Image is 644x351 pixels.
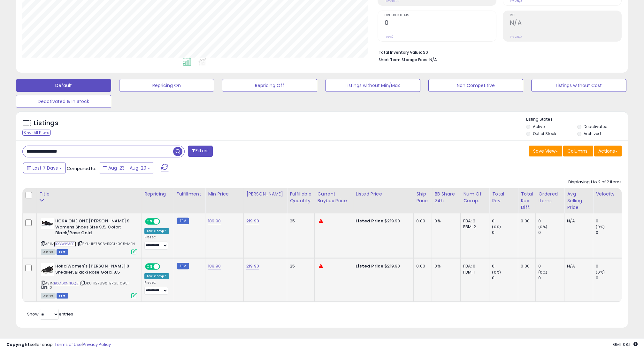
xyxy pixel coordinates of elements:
div: Repricing [144,191,171,197]
button: Listings without Min/Max [325,79,420,92]
img: 41vDYuPbUkL._SL40_.jpg [41,263,54,276]
button: Actions [594,146,622,156]
div: 0 [492,230,518,235]
small: (0%) [538,270,547,275]
div: 0 [596,230,622,235]
a: 189.90 [208,218,221,224]
a: 219.90 [246,218,259,224]
div: Preset: [144,235,169,250]
button: Save View [529,146,562,156]
button: Default [16,79,111,92]
span: | SKU: 1127896-BRGL-095-MFN 2 [41,281,129,290]
div: BB Share 24h. [434,191,458,204]
p: Listing States: [526,116,628,123]
a: B0CW1Y3BFB [54,241,76,247]
a: 189.90 [208,263,221,269]
h2: N/A [510,19,621,28]
div: 0 [596,275,622,281]
div: 25 [290,218,310,224]
div: 0% [434,263,456,269]
b: Hoka Women's [PERSON_NAME] 9 Sneaker, Black/Rose Gold, 9.5 [55,263,133,277]
div: 0 [492,218,518,224]
div: 0 [538,275,564,281]
button: Filters [188,146,213,157]
span: 2025-09-7 08:11 GMT [613,341,638,347]
div: N/A [567,263,588,269]
span: All listings currently available for purchase on Amazon [41,293,56,299]
div: Preset: [144,281,169,295]
span: Last 7 Days [33,165,58,171]
a: B0C6XNN8Q3 [54,281,79,286]
small: (0%) [492,224,501,229]
div: seller snap | | [6,342,111,348]
div: Total Rev. [492,191,515,204]
span: ON [146,264,154,269]
div: Num of Comp. [463,191,487,204]
div: Velocity [596,191,619,197]
span: FBM [57,293,68,299]
div: $219.90 [356,218,409,224]
small: (0%) [538,224,547,229]
h5: Listings [34,119,58,128]
span: Aug-23 - Aug-29 [108,165,146,171]
span: N/A [429,57,437,63]
span: Ordered Items [385,14,496,17]
b: Listed Price: [356,218,385,224]
div: 0.00 [521,263,531,269]
div: 25 [290,263,310,269]
div: ASIN: [41,263,137,298]
div: Fulfillable Quantity [290,191,312,204]
div: Fulfillment [177,191,203,197]
div: Min Price [208,191,241,197]
div: Ordered Items [538,191,562,204]
span: OFF [159,219,169,224]
label: Archived [584,131,601,136]
div: FBM: 1 [463,269,484,275]
label: Out of Stock [533,131,556,136]
small: Prev: N/A [510,35,522,39]
div: Title [39,191,139,197]
div: 0.00 [416,263,427,269]
b: Short Term Storage Fees: [379,57,428,62]
div: 0 [596,218,622,224]
span: All listings currently available for purchase on Amazon [41,249,56,255]
span: | SKU: 1127896-BRGL-095-MFN [77,241,135,246]
button: Listings without Cost [531,79,626,92]
small: FBM [177,263,189,269]
img: 3100651B4BL._SL40_.jpg [41,218,54,229]
div: Listed Price [356,191,411,197]
small: Prev: 0 [385,35,394,39]
a: 219.90 [246,263,259,269]
div: Low. Comp * [144,228,169,234]
b: Listed Price: [356,263,385,269]
div: 0 [492,263,518,269]
a: Terms of Use [55,341,82,347]
div: 0 [596,263,622,269]
button: Deactivated & In Stock [16,95,111,108]
label: Deactivated [584,124,608,129]
div: [PERSON_NAME] [246,191,284,197]
small: (0%) [596,270,605,275]
div: 0.00 [416,218,427,224]
button: Last 7 Days [23,163,66,173]
div: FBA: 0 [463,263,484,269]
small: (0%) [596,224,605,229]
div: Low. Comp * [144,273,169,279]
strong: Copyright [6,341,30,347]
b: Total Inventory Value: [379,50,422,55]
div: FBA: 2 [463,218,484,224]
div: $219.90 [356,263,409,269]
span: ROI [510,14,621,17]
div: 0% [434,218,456,224]
li: $0 [379,48,617,56]
div: Displaying 1 to 2 of 2 items [568,179,622,185]
button: Repricing On [119,79,214,92]
button: Repricing Off [222,79,317,92]
label: Active [533,124,545,129]
span: ON [146,219,154,224]
button: Non Competitive [428,79,524,92]
div: Avg Selling Price [567,191,590,211]
div: 0 [538,263,564,269]
span: Compared to: [67,165,96,172]
div: ASIN: [41,218,137,254]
